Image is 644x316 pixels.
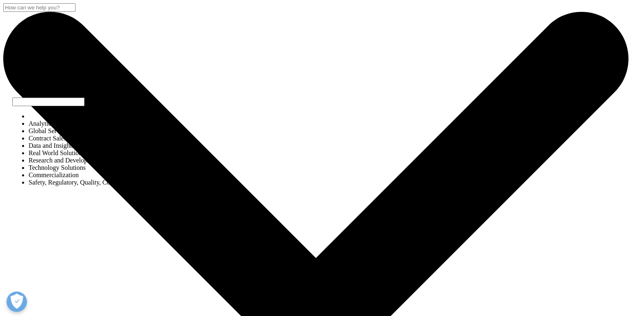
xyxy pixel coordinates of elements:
li: Data and Insights [29,142,205,149]
li: Technology Solutions [29,164,205,171]
li: Real World Solutions [29,149,205,157]
li: Commercialization [29,171,205,179]
li: Global Services (consulting/outsourcing) [29,127,205,135]
li: Contract Sales and Medical Solutions [29,135,205,142]
button: Open Preferences [7,292,27,312]
input: Search [3,3,76,12]
li: Research and Development Solutions [29,157,205,164]
li: Safety, Regulatory, Quality, Commercial Compliance and Med Info [29,179,205,186]
li: Analytics Solutions [29,120,205,127]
